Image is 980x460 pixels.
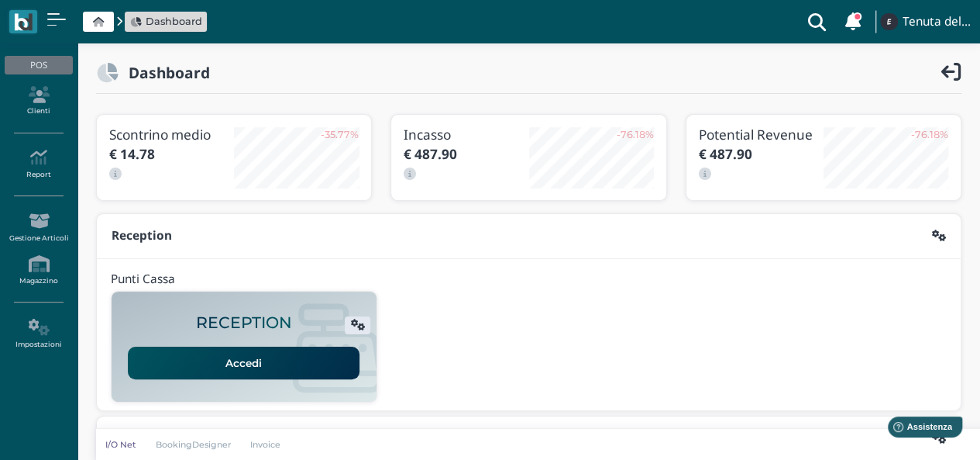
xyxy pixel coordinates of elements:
[870,412,967,447] iframe: Help widget launcher
[128,347,359,379] a: Accedi
[146,438,241,451] a: BookingDesigner
[699,127,824,142] h3: Potential Revenue
[878,3,971,40] a: ... Tenuta del Barco
[105,438,136,451] p: I/O Net
[880,13,897,30] img: ...
[404,127,528,142] h3: Incasso
[5,313,72,355] a: Impostazioni
[146,14,202,29] span: Dashboard
[109,145,155,163] b: € 14.78
[241,438,291,451] a: Invoice
[112,227,172,244] b: Reception
[14,13,32,31] img: logo
[109,127,234,142] h3: Scontrino medio
[699,145,752,163] b: € 487.90
[5,143,72,185] a: Report
[5,56,72,74] div: POS
[119,64,210,81] h2: Dashboard
[5,80,72,123] a: Clienti
[196,314,292,332] h2: RECEPTION
[903,16,971,29] h4: Tenuta del Barco
[130,14,202,29] a: Dashboard
[5,206,72,249] a: Gestione Articoli
[5,249,72,292] a: Magazzino
[111,273,175,286] h4: Punti Cassa
[404,145,457,163] b: € 487.90
[46,12,102,24] span: Assistenza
